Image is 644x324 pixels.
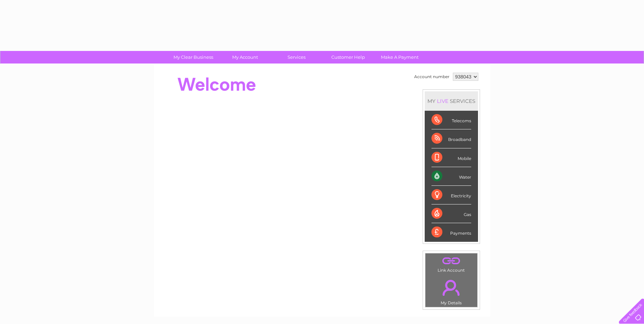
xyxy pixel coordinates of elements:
td: Link Account [425,253,478,274]
a: . [427,255,476,267]
a: Services [269,51,325,64]
a: My Clear Business [165,51,221,64]
a: My Account [217,51,273,64]
td: My Details [425,274,478,307]
div: Telecoms [431,111,471,129]
a: Make A Payment [372,51,428,64]
div: Payments [431,223,471,241]
div: Mobile [431,148,471,167]
div: Electricity [431,186,471,204]
td: Account number [412,71,451,83]
a: . [427,276,476,300]
div: Broadband [431,129,471,148]
div: Water [431,167,471,186]
div: LIVE [436,98,450,104]
div: MY SERVICES [425,91,478,111]
div: Gas [431,204,471,223]
a: Customer Help [320,51,376,64]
